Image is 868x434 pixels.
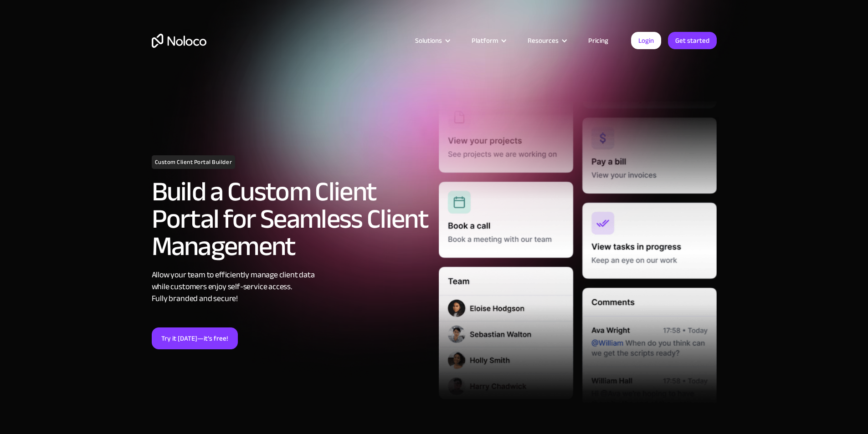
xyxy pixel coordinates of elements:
[577,35,620,46] a: Pricing
[516,35,577,46] div: Resources
[415,35,442,46] div: Solutions
[404,35,460,46] div: Solutions
[152,327,238,349] a: Try it [DATE]—it’s free!
[152,155,236,169] h1: Custom Client Portal Builder
[631,32,661,49] a: Login
[152,34,206,48] a: home
[528,35,559,46] div: Resources
[460,35,516,46] div: Platform
[668,32,717,49] a: Get started
[472,35,498,46] div: Platform
[152,269,430,305] div: Allow your team to efficiently manage client data while customers enjoy self-service access. Full...
[152,178,430,260] h2: Build a Custom Client Portal for Seamless Client Management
